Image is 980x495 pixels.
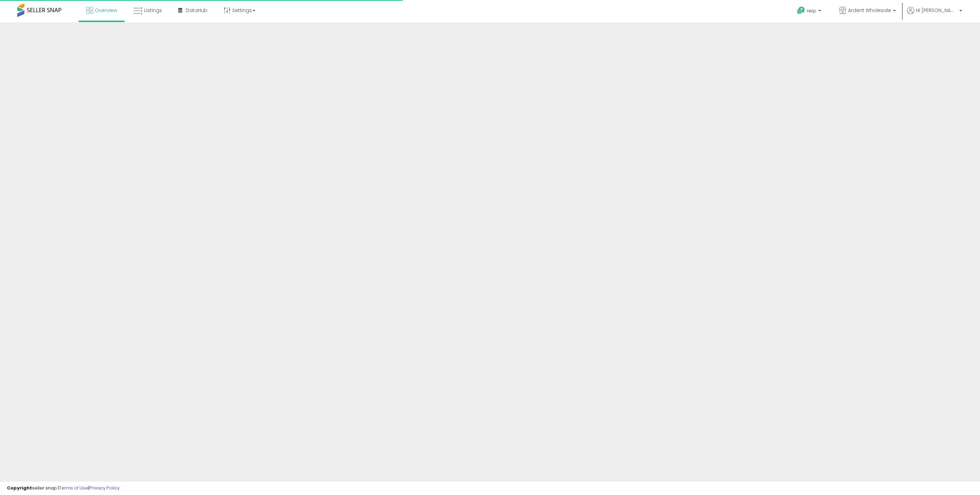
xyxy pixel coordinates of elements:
span: Ardent Wholesale [848,7,891,14]
i: Get Help [797,6,805,15]
span: Listings [144,7,162,14]
span: Hi [PERSON_NAME] [916,7,957,14]
span: Help [807,8,816,14]
span: DataHub [186,7,207,14]
span: Overview [95,7,117,14]
a: Hi [PERSON_NAME] [907,7,962,22]
a: Help [792,1,828,22]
